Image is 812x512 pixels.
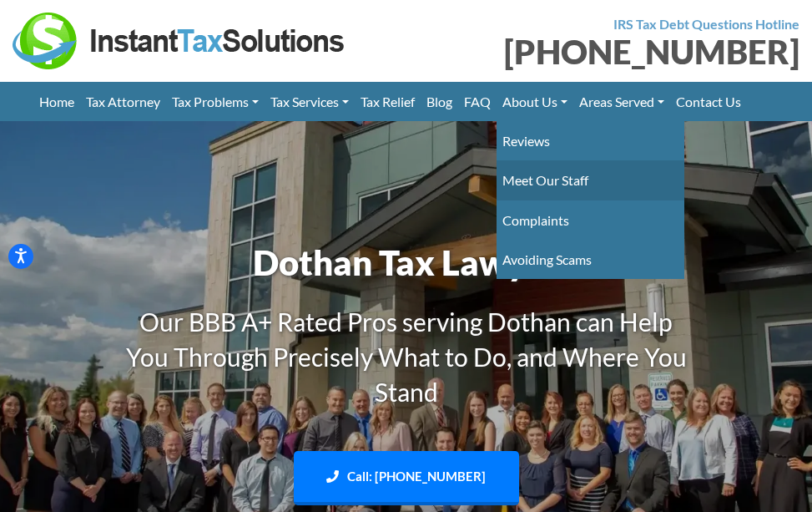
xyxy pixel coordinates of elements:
[497,121,684,160] a: Reviews
[497,160,684,200] a: Meet Our Staff
[119,304,694,409] h3: Our BBB A+ Rated Pros serving Dothan can Help You Through Precisely What to Do, and Where You Stand
[265,82,355,121] a: Tax Services
[80,82,166,121] a: Tax Attorney
[458,82,497,121] a: FAQ
[13,13,346,69] img: Instant Tax Solutions Logo
[497,240,684,279] a: Avoiding Scams
[670,82,747,121] a: Contact Us
[166,82,265,121] a: Tax Problems
[613,16,799,32] strong: IRS Tax Debt Questions Hotline
[355,82,421,121] a: Tax Relief
[13,31,346,47] a: Instant Tax Solutions Logo
[497,200,684,240] a: Complaints
[294,451,519,505] a: Call: [PHONE_NUMBER]
[119,238,694,287] h1: Dothan Tax Lawyer
[497,82,573,121] a: About Us
[573,82,670,121] a: Areas Served
[419,35,800,68] div: [PHONE_NUMBER]
[421,82,458,121] a: Blog
[33,82,80,121] a: Home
